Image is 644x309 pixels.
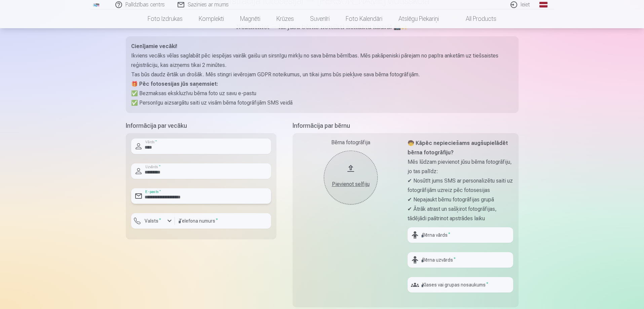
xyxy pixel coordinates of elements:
[408,140,508,156] strong: 🧒 Kāpēc nepieciešams augšupielādēt bērna fotogrāfiju?
[293,121,519,130] h5: Informācija par bērnu
[447,9,504,28] a: All products
[302,9,338,28] a: Suvenīri
[131,213,175,229] button: Valsts*
[408,204,513,223] p: ✔ Ātrāk atrast un sašķirot fotogrāfijas, tādējādi paātrinot apstrādes laiku
[131,70,513,79] p: Tas būs daudz ērtāk un drošāk. Mēs stingri ievērojam GDPR noteikumus, un tikai jums būs piekļuve ...
[191,9,232,28] a: Komplekti
[142,218,164,224] label: Valsts
[131,98,513,108] p: ✅ Personīgu aizsargātu saiti uz visām bērna fotogrāfijām SMS veidā
[140,9,191,28] a: Foto izdrukas
[408,157,513,176] p: Mēs lūdzam pievienot jūsu bērna fotogrāfiju, jo tas palīdz:
[390,9,447,28] a: Atslēgu piekariņi
[131,43,177,49] strong: Cienījamie vecāki!
[131,51,513,70] p: Ikviens vecāks vēlas saglabāt pēc iespējas vairāk gaišu un sirsnīgu mirkļu no sava bērna bērnības...
[131,89,513,98] p: ✅ Bezmaksas ekskluzīvu bērna foto uz savu e-pastu
[131,81,218,87] strong: 🎁 Pēc fotosesijas jūs saņemsiet:
[93,3,100,7] img: /fa1
[331,180,371,188] div: Pievienot selfiju
[298,139,404,147] div: Bērna fotogrāfija
[338,9,390,28] a: Foto kalendāri
[408,195,513,204] p: ✔ Nepajaukt bērnu fotogrāfijas grupā
[408,176,513,195] p: ✔ Nosūtīt jums SMS ar personalizētu saiti uz fotogrāfijām uzreiz pēc fotosesijas
[232,9,268,28] a: Magnēti
[324,151,378,204] button: Pievienot selfiju
[268,9,302,28] a: Krūzes
[126,121,276,130] h5: Informācija par vecāku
